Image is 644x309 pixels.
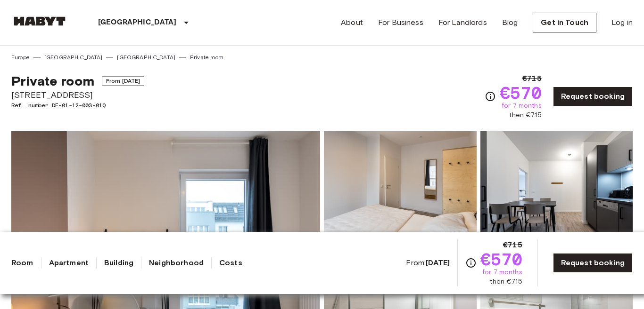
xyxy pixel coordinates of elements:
a: [GEOGRAPHIC_DATA] [117,53,175,62]
a: Apartment [49,257,89,269]
a: Building [104,257,133,269]
img: Picture of unit DE-01-12-003-01Q [324,131,477,254]
a: Request booking [553,253,633,273]
a: Costs [219,257,242,269]
span: From [DATE] [102,76,145,86]
span: [STREET_ADDRESS] [11,89,144,101]
span: €715 [522,73,542,84]
span: From: [406,258,450,268]
svg: Check cost overview for full price breakdown. Please note that discounts apply to new joiners onl... [485,91,496,102]
a: Neighborhood [149,257,204,269]
a: Get in Touch [533,13,596,32]
a: [GEOGRAPHIC_DATA] [44,53,103,62]
span: then €715 [509,111,541,120]
svg: Check cost overview for full price breakdown. Please note that discounts apply to new joiners onl... [465,257,477,269]
a: Blog [502,17,518,28]
span: €715 [503,239,522,251]
img: Picture of unit DE-01-12-003-01Q [480,131,633,254]
a: Europe [11,53,30,62]
span: €570 [480,251,522,268]
a: Request booking [553,87,633,106]
span: €570 [500,84,542,101]
a: For Business [378,17,423,28]
a: Room [11,257,33,269]
img: Habyt [11,16,68,26]
a: Private room [190,53,223,62]
span: Ref. number DE-01-12-003-01Q [11,101,144,110]
p: [GEOGRAPHIC_DATA] [98,17,177,28]
b: [DATE] [426,258,450,267]
a: About [341,17,363,28]
span: for 7 months [482,268,522,277]
span: then €715 [490,277,522,286]
a: For Landlords [438,17,487,28]
a: Log in [611,17,633,28]
span: Private room [11,73,94,89]
span: for 7 months [502,101,542,111]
